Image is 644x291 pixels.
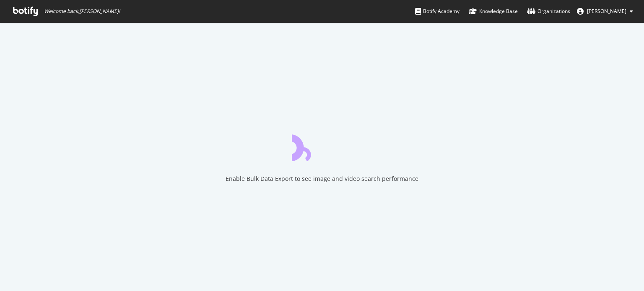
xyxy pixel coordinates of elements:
span: Alejandra Roca [587,8,626,15]
div: Enable Bulk Data Export to see image and video search performance [226,175,418,183]
div: Knowledge Base [469,7,518,15]
button: [PERSON_NAME] [570,5,640,18]
span: Welcome back, [PERSON_NAME] ! [44,8,120,15]
div: animation [292,131,352,161]
div: Botify Academy [415,7,460,15]
div: Organizations [527,7,570,15]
